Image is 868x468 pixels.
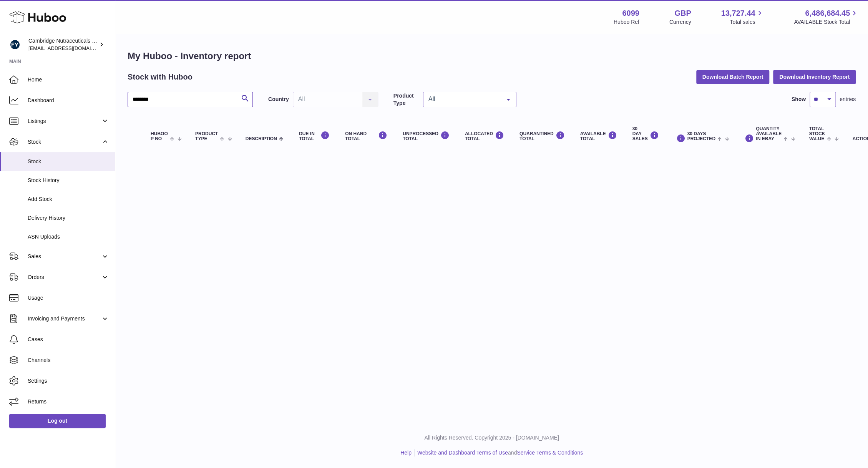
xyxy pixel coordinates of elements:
a: Service Terms & Conditions [517,450,583,456]
span: Usage [28,294,109,302]
div: ON HAND Total [345,131,387,141]
li: and [415,449,583,456]
span: Description [246,136,277,141]
span: Stock History [28,177,109,184]
span: Stock [28,158,109,165]
span: Settings [28,377,109,385]
label: Product Type [393,92,419,107]
span: 13,727.44 [721,8,755,18]
span: All [427,95,501,103]
div: 30 DAY SALES [632,126,659,142]
span: 6,486,684.45 [805,8,850,18]
span: ASN Uploads [28,233,109,241]
span: Listings [28,118,101,125]
label: Show [792,96,806,103]
button: Download Inventory Report [773,70,856,84]
div: Cambridge Nutraceuticals Ltd [28,37,98,52]
div: AVAILABLE Total [580,131,617,141]
span: Total sales [730,18,764,26]
a: 13,727.44 Total sales [721,8,764,26]
label: Country [268,96,289,103]
img: huboo@camnutra.com [9,39,21,50]
div: ALLOCATED Total [465,131,504,141]
span: Invoicing and Payments [28,315,101,322]
strong: 6099 [622,8,639,18]
p: All Rights Reserved. Copyright 2025 - [DOMAIN_NAME] [121,434,862,441]
span: Stock [28,138,101,146]
span: entries [840,96,856,103]
h1: My Huboo - Inventory report [128,50,856,62]
span: Channels [28,357,109,364]
div: UNPROCESSED Total [403,131,450,141]
h2: Stock with Huboo [128,72,193,82]
a: Help [400,450,412,456]
span: Add Stock [28,196,109,203]
div: QUARANTINED Total [519,131,565,141]
span: Product Type [195,131,218,141]
a: Log out [9,414,106,428]
span: 30 DAYS PROJECTED [687,131,715,141]
span: Cases [28,336,109,343]
div: Huboo Ref [614,18,639,26]
span: [EMAIL_ADDRESS][DOMAIN_NAME] [28,45,113,51]
span: Home [28,76,109,83]
span: Dashboard [28,97,109,104]
a: Website and Dashboard Terms of Use [417,450,508,456]
div: Currency [669,18,691,26]
span: Sales [28,253,101,260]
span: Delivery History [28,214,109,222]
span: Total stock value [809,126,825,142]
button: Download Batch Report [696,70,770,84]
span: Huboo P no [151,131,168,141]
span: AVAILABLE Stock Total [794,18,859,26]
span: Quantity Available in eBay [756,126,782,142]
span: Orders [28,274,101,281]
strong: GBP [674,8,691,18]
a: 6,486,684.45 AVAILABLE Stock Total [794,8,859,26]
div: DUE IN TOTAL [299,131,330,141]
span: Returns [28,398,109,405]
